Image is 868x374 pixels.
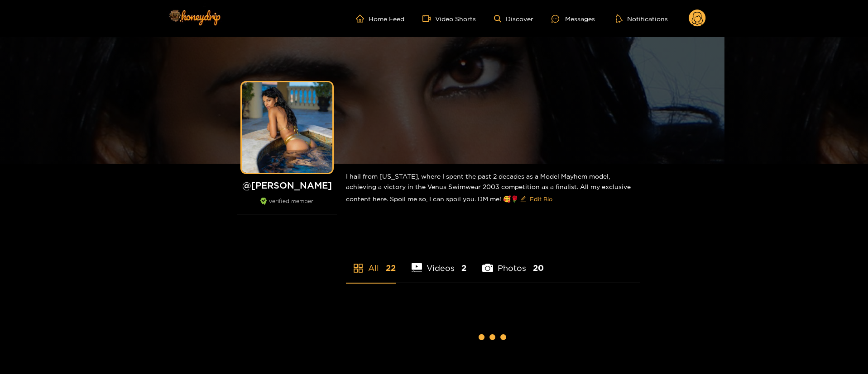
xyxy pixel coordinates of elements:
[422,14,476,23] a: Video Shorts
[518,192,554,206] button: editEdit Bio
[412,242,467,283] li: Videos
[461,262,466,274] span: 2
[494,15,533,23] a: Discover
[530,194,552,204] span: Edit Bio
[422,14,435,23] span: video-camera
[386,262,396,274] span: 22
[237,180,337,191] h1: @ [PERSON_NAME]
[353,263,364,274] span: appstore
[482,242,544,283] li: Photos
[356,14,404,23] a: Home Feed
[237,198,337,214] div: verified member
[520,196,526,203] span: edit
[533,262,544,274] span: 20
[356,14,369,23] span: home
[346,164,640,213] div: I hail from [US_STATE], where I spent the past 2 decades as a Model Mayhem model, achieving a vic...
[551,14,595,24] div: Messages
[346,242,396,283] li: All
[613,14,671,23] button: Notifications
